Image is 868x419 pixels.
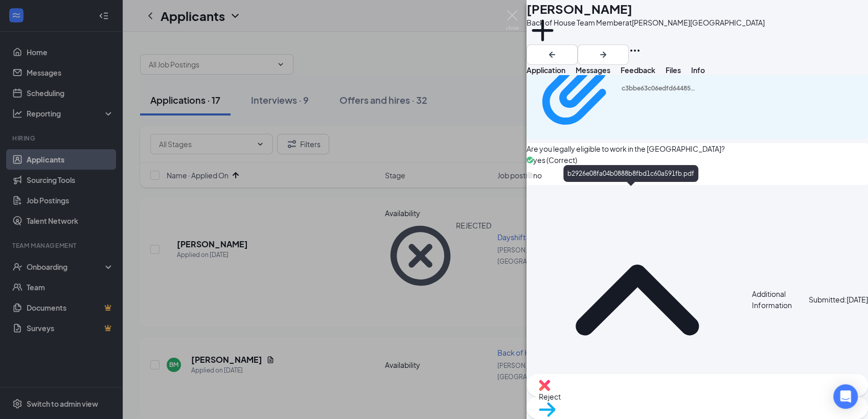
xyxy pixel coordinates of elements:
span: Application [527,65,565,75]
div: b2926e08fa04b0888b8fbd1c60a591fb.pdf [563,165,698,182]
button: ArrowLeftNew [527,44,578,65]
span: no [533,170,542,181]
svg: Plus [527,14,559,46]
span: Feedback [621,65,655,75]
span: yes (Correct) [533,154,577,166]
span: Messages [576,65,610,75]
svg: ArrowLeftNew [546,49,558,61]
svg: Ellipses [629,44,641,57]
svg: ArrowRight [597,49,609,61]
span: Info [691,65,705,75]
span: Files [666,65,681,75]
svg: ChevronUp [527,189,748,410]
a: Paperclipc3bbe63c06edfd64485147d64f857fa0.pdf [533,44,698,134]
button: ArrowRight [578,44,629,65]
svg: Paperclip [533,44,622,133]
span: Are you legally eligible to work in the [GEOGRAPHIC_DATA]? [527,143,868,154]
div: Open Intercom Messenger [833,384,858,409]
div: Back of House Team Member at [PERSON_NAME][GEOGRAPHIC_DATA] [527,17,765,28]
span: Reject [539,391,856,402]
span: [DATE] [847,294,868,305]
div: Additional Information [752,288,801,311]
div: c3bbe63c06edfd64485147d64f857fa0.pdf [622,84,698,92]
button: PlusAdd a tag [527,14,559,58]
span: Submitted: [809,294,847,305]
